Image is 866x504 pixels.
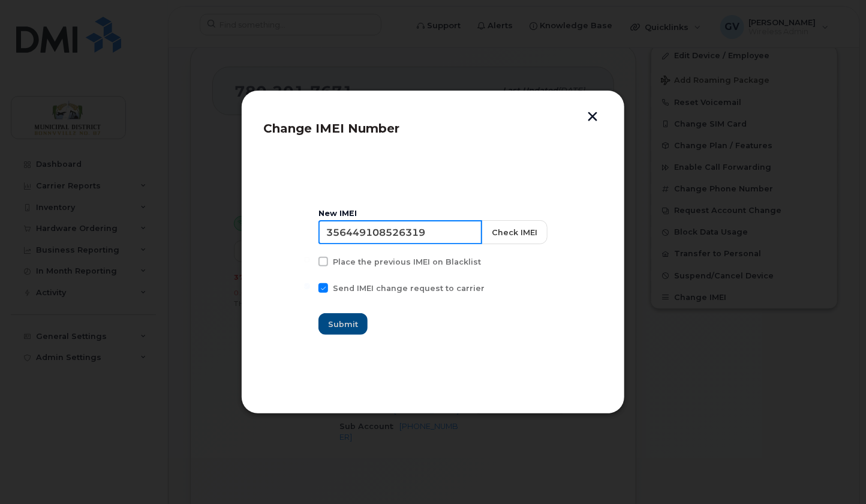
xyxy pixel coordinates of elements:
span: Change IMEI Number [263,121,399,136]
button: Submit [318,313,368,335]
span: Submit [328,319,358,330]
button: Check IMEI [482,220,548,244]
input: Send IMEI change request to carrier [304,283,310,289]
span: Send IMEI change request to carrier [333,284,485,293]
span: Place the previous IMEI on Blacklist [333,257,481,266]
input: Place the previous IMEI on Blacklist [304,257,310,263]
div: New IMEI [318,209,548,218]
